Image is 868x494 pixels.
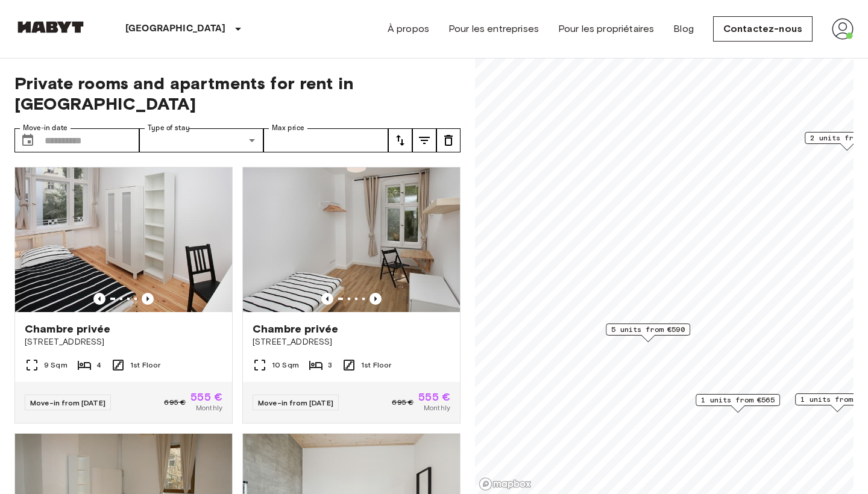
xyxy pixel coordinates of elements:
[253,322,338,336] span: Chambre privée
[412,128,436,152] button: tune
[130,360,160,370] span: 1st Floor
[328,360,332,370] span: 3
[558,22,654,36] a: Pour les propriétaires
[321,293,333,305] button: Previous image
[832,18,854,40] img: avatar
[479,477,532,491] a: Mapbox logo
[606,324,690,342] div: Map marker
[14,73,461,114] span: Private rooms and apartments for rent in [GEOGRAPHIC_DATA]
[436,128,461,152] button: tune
[14,21,87,33] img: Habyt
[272,360,299,370] span: 10 Sqm
[388,128,412,152] button: tune
[23,123,68,133] label: Move-in date
[696,394,780,413] div: Map marker
[25,336,222,348] span: [STREET_ADDRESS]
[196,402,222,413] span: Monthly
[701,395,775,405] span: 1 units from €565
[243,167,460,312] img: Marketing picture of unit DE-01-233-02M
[388,22,429,36] a: À propos
[418,392,450,402] span: 555 €
[253,336,450,348] span: [STREET_ADDRESS]
[190,392,222,402] span: 555 €
[673,22,694,36] a: Blog
[93,293,105,305] button: Previous image
[164,397,186,408] span: 695 €
[424,402,450,413] span: Monthly
[15,167,232,312] img: Marketing picture of unit DE-01-232-03M
[258,398,333,407] span: Move-in from [DATE]
[148,123,190,133] label: Type of stay
[611,324,685,335] span: 5 units from €590
[30,398,105,407] span: Move-in from [DATE]
[448,22,539,36] a: Pour les entreprises
[713,16,813,42] a: Contactez-nous
[25,322,110,336] span: Chambre privée
[44,360,68,370] span: 9 Sqm
[272,123,304,133] label: Max price
[14,167,233,424] a: Marketing picture of unit DE-01-232-03MPrevious imagePrevious imageChambre privée[STREET_ADDRESS]...
[392,397,414,408] span: 695 €
[125,22,226,36] p: [GEOGRAPHIC_DATA]
[96,360,101,370] span: 4
[142,293,154,305] button: Previous image
[361,360,391,370] span: 1st Floor
[16,128,40,152] button: Choose date
[370,293,382,305] button: Previous image
[242,167,461,424] a: Marketing picture of unit DE-01-233-02MPrevious imagePrevious imageChambre privée[STREET_ADDRESS]...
